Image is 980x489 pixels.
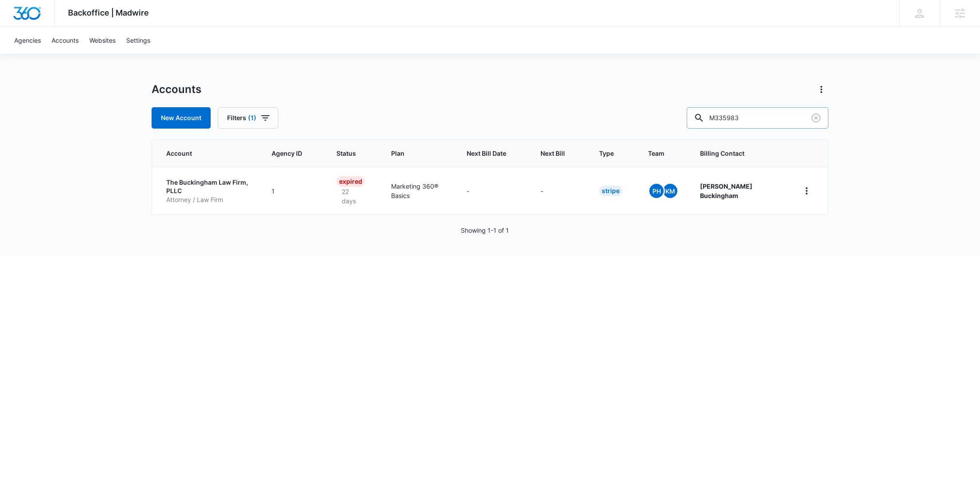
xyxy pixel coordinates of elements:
[9,27,46,54] a: Agencies
[648,149,666,158] span: Team
[261,167,326,214] td: 1
[68,8,149,17] span: Backoffice | Madwire
[391,149,445,158] span: Plan
[166,178,250,195] p: The Buckingham Law Firm, PLLC
[152,107,211,129] a: New Account
[700,149,778,158] span: Billing Contact
[46,27,84,54] a: Accounts
[336,187,370,206] p: 22 days
[800,184,814,198] button: home
[166,178,250,204] a: The Buckingham Law Firm, PLLCAttorney / Law Firm
[272,149,302,158] span: Agency ID
[467,149,506,158] span: Next Bill Date
[121,27,156,54] a: Settings
[218,107,278,129] button: Filters(1)
[530,167,588,214] td: -
[599,186,622,196] div: Stripe
[336,176,365,187] div: Expired
[391,182,445,200] p: Marketing 360® Basics
[166,149,237,158] span: Account
[166,195,250,204] p: Attorney / Law Firm
[663,184,677,198] span: KM
[700,182,752,199] strong: [PERSON_NAME] Buckingham
[599,149,614,158] span: Type
[461,226,509,235] p: Showing 1-1 of 1
[336,149,357,158] span: Status
[456,167,530,214] td: -
[814,82,828,97] button: Actions
[649,184,664,198] span: PH
[248,115,256,121] span: (1)
[687,107,828,129] input: Search
[152,83,201,96] h1: Accounts
[84,27,121,54] a: Websites
[540,149,565,158] span: Next Bill
[809,111,823,125] button: Clear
